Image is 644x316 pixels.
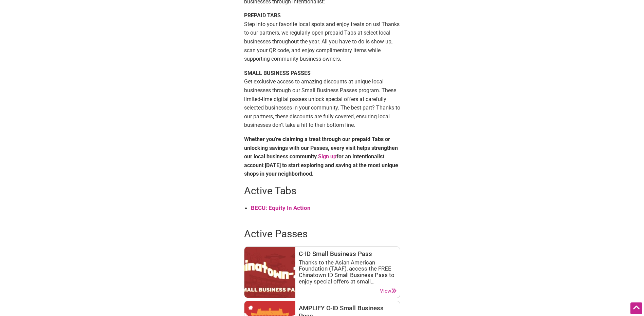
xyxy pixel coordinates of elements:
[244,12,281,19] strong: PREPAID TABS
[299,250,397,258] h3: C-ID Small Business Pass
[244,11,400,63] p: Step into your favorite local spots and enjoy treats on us! Thanks to our partners, we regularly ...
[630,302,642,314] div: Scroll Back to Top
[244,184,400,198] h2: Active Tabs
[251,204,311,211] a: BECU: Equity In Action
[244,69,400,130] p: Get exclusive access to amazing discounts at unique local businesses through our Small Business P...
[244,227,400,241] h2: Active Passes
[244,136,398,177] strong: Whether you're claiming a treat through our prepaid Tabs or unlocking savings with our Passes, ev...
[244,70,311,76] strong: SMALL BUSINESS PASSES
[380,288,397,294] a: View
[318,153,336,160] a: Sign up
[299,259,397,285] div: Thanks to the Asian American Foundation (TAAF), access the FREE Chinatown-ID Small Business Pass ...
[244,247,295,298] img: Chinatown-ID Small Business Pass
